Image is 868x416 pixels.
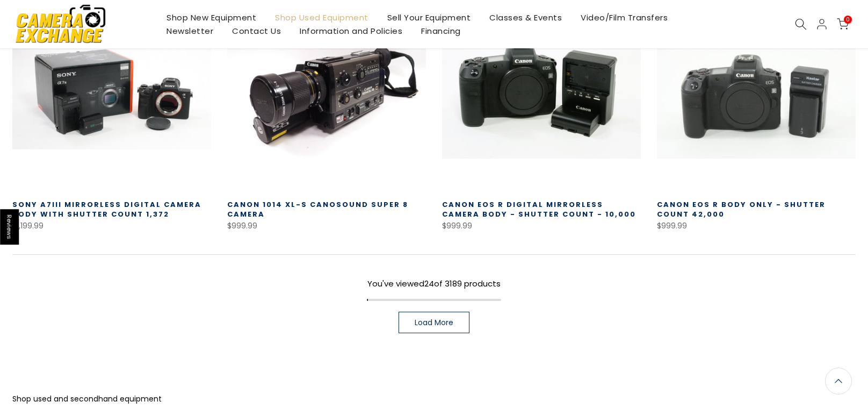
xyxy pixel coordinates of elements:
a: Canon EOS R Digital Mirrorless Camera Body - Shutter count - 10,000 [442,199,636,219]
a: Financing [412,24,471,38]
a: Sony a7III Mirrorless Digital Camera Body with Shutter Count 1,372 [12,199,201,219]
a: Sell Your Equipment [378,11,480,24]
a: Contact Us [223,24,291,38]
div: $999.99 [657,219,856,233]
a: 0 [837,18,849,30]
span: 24 [424,278,434,289]
a: Information and Policies [291,24,412,38]
a: Video/Film Transfers [572,11,677,24]
span: You've viewed of 3189 products [367,278,501,289]
a: Shop New Equipment [157,11,266,24]
a: Canon EOS R Body Only - Shutter Count 42,000 [657,199,826,219]
div: $999.99 [442,219,641,233]
a: Shop Used Equipment [266,11,378,24]
a: Back to the top [825,368,852,395]
a: Newsletter [157,24,223,38]
div: $999.99 [227,219,426,233]
p: Shop used and secondhand equipment [12,392,856,406]
span: Load More [415,319,453,326]
a: Classes & Events [480,11,572,24]
div: $1,199.99 [12,219,211,233]
a: Load More [399,312,469,333]
span: 0 [844,16,852,24]
a: Canon 1014 XL-S Canosound Super 8 Camera [227,199,408,219]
